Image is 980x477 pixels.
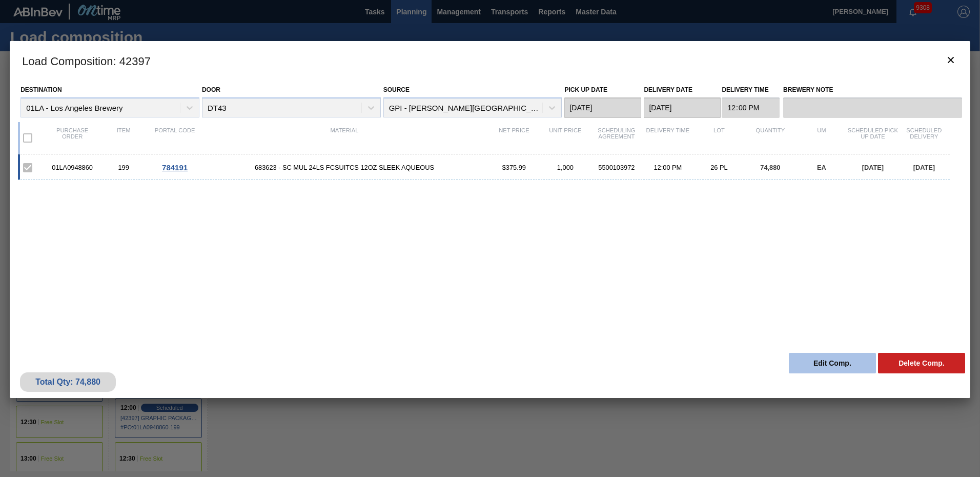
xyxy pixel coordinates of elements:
[745,127,796,149] div: Quantity
[878,353,965,373] button: Delete Comp.
[162,163,188,172] span: 784191
[644,86,692,93] label: Delivery Date
[149,163,200,172] div: Go to Order
[383,86,410,93] label: Source
[693,164,745,171] div: 26 PL
[722,83,780,97] label: Delivery Time
[796,127,847,149] div: UM
[789,353,876,373] button: Edit Comp.
[862,164,884,171] span: [DATE]
[10,41,970,80] h3: Load Composition : 42397
[47,164,98,171] div: 01LA0948860
[642,164,693,171] div: 12:00 PM
[783,83,962,97] label: Brewery Note
[899,127,950,149] div: Scheduled Delivery
[488,127,540,149] div: Net Price
[200,127,488,149] div: Material
[21,86,62,93] label: Destination
[591,127,642,149] div: Scheduling Agreement
[913,164,935,171] span: [DATE]
[564,97,641,118] input: mm/dd/yyyy
[817,164,826,171] span: EA
[693,127,745,149] div: Lot
[488,164,540,171] div: $375.99
[564,86,607,93] label: Pick up Date
[28,377,108,387] div: Total Qty: 74,880
[642,127,693,149] div: Delivery Time
[98,127,149,149] div: Item
[149,127,200,149] div: Portal code
[200,164,488,171] span: 683623 - SC MUL 24LS FCSUITCS 12OZ SLEEK AQUEOUS
[644,97,721,118] input: mm/dd/yyyy
[202,86,220,93] label: Door
[540,127,591,149] div: Unit Price
[540,164,591,171] div: 1,000
[760,164,780,171] span: 74,880
[591,164,642,171] div: 5500103972
[98,164,149,171] div: 199
[847,127,899,149] div: Scheduled Pick up Date
[47,127,98,149] div: Purchase order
